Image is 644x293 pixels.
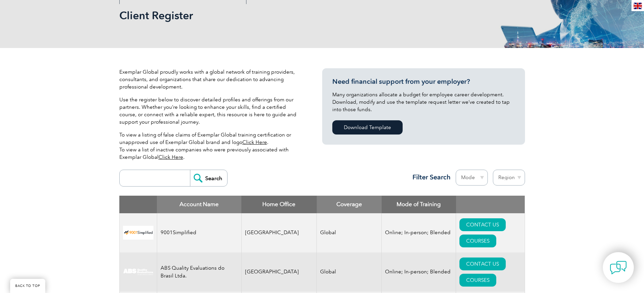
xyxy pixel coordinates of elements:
th: Home Office: activate to sort column ascending [241,196,317,213]
td: [GEOGRAPHIC_DATA] [241,213,317,252]
td: ABS Quality Evaluations do Brasil Ltda. [157,252,241,292]
a: COURSES [459,235,496,247]
td: 9001Simplified [157,213,241,252]
img: contact-chat.png [610,259,627,276]
img: en [634,3,642,9]
th: : activate to sort column ascending [456,196,525,213]
p: Many organizations allocate a budget for employee career development. Download, modify and use th... [332,91,515,113]
a: CONTACT US [459,218,506,231]
p: Use the register below to discover detailed profiles and offerings from our partners. Whether you... [119,96,302,126]
h3: Filter Search [408,173,451,181]
td: Online; In-person; Blended [382,252,456,292]
td: [GEOGRAPHIC_DATA] [241,252,317,292]
td: Online; In-person; Blended [382,213,456,252]
h3: Need financial support from your employer? [332,77,515,86]
a: BACK TO TOP [10,279,45,293]
img: c92924ac-d9bc-ea11-a814-000d3a79823d-logo.jpg [123,268,153,276]
input: Search [190,170,227,186]
th: Mode of Training: activate to sort column ascending [382,196,456,213]
img: 37c9c059-616f-eb11-a812-002248153038-logo.png [123,226,153,240]
a: COURSES [459,274,496,287]
a: Download Template [332,120,403,135]
th: Coverage: activate to sort column ascending [317,196,382,213]
a: Click Here [159,154,183,160]
p: Exemplar Global proudly works with a global network of training providers, consultants, and organ... [119,68,302,91]
h2: Client Register [119,10,403,21]
td: Global [317,252,382,292]
a: CONTACT US [459,258,506,270]
th: Account Name: activate to sort column descending [157,196,241,213]
a: Click Here [242,139,267,145]
p: To view a listing of false claims of Exemplar Global training certification or unapproved use of ... [119,131,302,161]
td: Global [317,213,382,252]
